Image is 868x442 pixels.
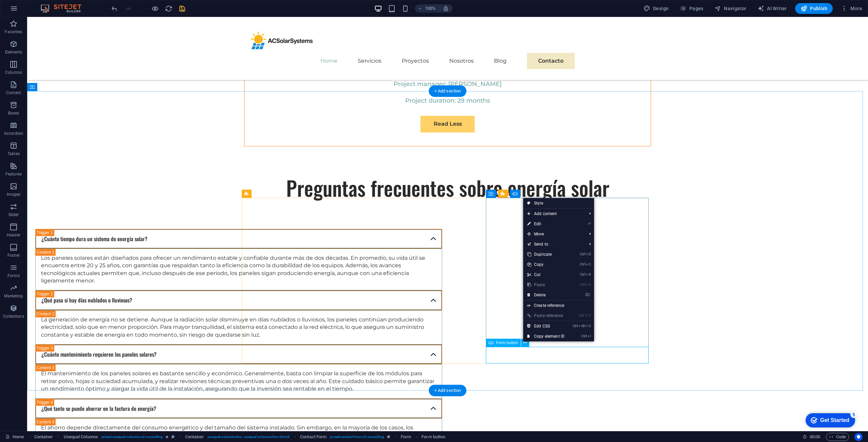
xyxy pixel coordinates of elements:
i: Reload page [165,5,173,13]
i: Ctrl [581,334,587,338]
span: Publish [801,5,827,12]
p: Slider [8,212,19,217]
a: CtrlXCut [523,270,569,280]
i: Undo: Edit headline (Ctrl+Z) [111,5,118,13]
i: ⏎ [588,222,591,226]
button: Click here to leave preview mode and continue editing [151,4,159,13]
a: ⏎Edit [523,219,569,229]
div: + Add section [429,385,467,396]
span: Add content [523,209,584,219]
button: 100% [415,4,439,13]
button: AI Writer [755,3,790,14]
span: Click to select. Double-click to edit [421,433,445,441]
p: Features [5,171,22,177]
h6: Session time [803,433,821,441]
i: Save (Ctrl+S) [178,5,186,13]
a: CtrlAltCEdit CSS [523,321,569,331]
i: Ctrl [579,313,584,318]
div: 5 [50,1,57,8]
i: On resize automatically adjust zoom level to fit chosen device. [443,5,449,12]
span: More [841,5,862,12]
span: 00 00 [810,433,820,441]
i: V [589,313,591,318]
i: Ctrl [580,262,585,267]
p: Content [6,90,21,96]
p: Tables [7,151,20,156]
span: Click to select. Double-click to edit [401,433,411,441]
span: Design [644,5,669,12]
button: Navigator [712,3,749,14]
span: Navigator [714,5,747,12]
i: C [586,262,591,267]
p: Marketing [4,293,23,299]
i: ⇧ [585,313,588,318]
span: . unequal-columns-box .unequal-columns-box-shrink [207,433,290,441]
i: V [586,282,591,287]
div: + Add section [429,85,467,97]
i: Element contains an animation [165,435,169,439]
span: . preset-unequal-columns-v2-consulting [101,433,163,441]
button: undo [110,4,118,13]
a: Ctrl⇧VPaste reference [523,311,569,321]
span: Click to select. Double-click to edit [34,433,53,441]
p: Footer [7,253,20,258]
p: Collections [3,314,24,319]
a: Send to [523,239,584,249]
i: Alt [578,324,585,328]
a: ⌦Delete [523,290,569,300]
button: reload [164,4,173,13]
p: Favorites [5,29,22,35]
span: Move [523,229,584,239]
span: Click to select. Double-click to edit [300,433,327,441]
i: Ctrl [580,282,585,287]
a: CtrlDDuplicate [523,249,569,259]
a: Create reference [523,300,594,311]
nav: breadcrumb [34,433,446,441]
i: ⌦ [585,293,591,297]
p: Accordion [4,131,23,136]
span: . preset-contact-form-v3-consulting [329,433,384,441]
span: Form button [496,341,518,345]
i: I [587,334,591,338]
button: Publish [795,3,833,14]
i: This element is a customizable preset [172,435,175,439]
div: Get Started [20,7,49,14]
p: Columns [5,70,22,75]
span: Code [829,433,846,441]
button: save [178,4,186,13]
span: : [814,434,815,439]
i: X [586,272,591,277]
h6: 100% [425,4,436,13]
a: CtrlICopy element ID [523,331,569,341]
button: Code [826,433,849,441]
span: Click to select. Double-click to edit [64,433,98,441]
i: Ctrl [573,324,578,328]
i: D [586,252,591,256]
p: Forms [7,273,20,278]
i: C [586,324,591,328]
span: Click to select. Double-click to edit [185,433,204,441]
a: Click to cancel selection. Double-click to open Pages [5,433,24,441]
a: CtrlCCopy [523,259,569,270]
span: AI Writer [757,5,787,12]
p: Header [7,232,20,238]
span: Pages [679,5,703,12]
i: Ctrl [580,252,585,256]
i: This element is a customizable preset [387,435,390,439]
button: Design [641,3,672,14]
div: Get Started 5 items remaining, 0% complete [5,3,55,18]
div: Design (Ctrl+Alt+Y) [641,3,672,14]
p: Images [7,192,21,197]
button: Pages [677,3,706,14]
button: More [838,3,865,14]
a: CtrlVPaste [523,280,569,290]
img: Editor Logo [39,4,90,13]
i: Ctrl [580,272,585,277]
button: Usercentrics [854,433,863,441]
a: Style [523,198,594,208]
p: Elements [5,49,22,55]
p: Boxes [8,110,19,116]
